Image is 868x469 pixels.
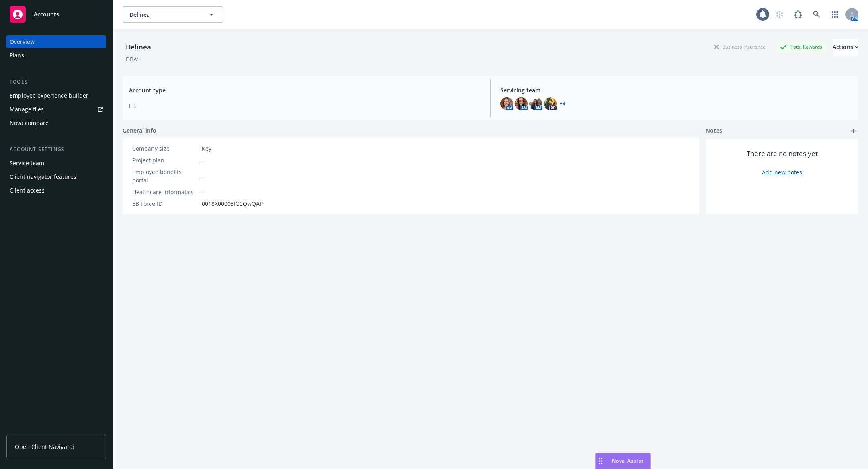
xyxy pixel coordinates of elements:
[10,103,44,116] div: Manage files
[529,97,542,110] img: photo
[129,102,481,110] span: EB
[132,199,199,208] div: EB Force ID
[849,126,858,136] a: add
[595,453,651,469] button: Nova Assist
[10,35,35,48] div: Overview
[129,86,481,94] span: Account type
[762,168,802,176] a: Add new notes
[10,89,88,102] div: Employee experience builder
[6,184,106,197] a: Client access
[706,126,722,136] span: Notes
[790,6,806,23] a: Report a Bug
[6,49,106,62] a: Plans
[6,103,106,116] a: Manage files
[560,101,565,106] a: +3
[132,156,199,164] div: Project plan
[126,55,141,63] div: DBA: -
[500,86,852,94] span: Servicing team
[833,39,858,55] button: Actions
[10,170,76,183] div: Client navigator features
[772,6,788,23] a: Start snowing
[6,157,106,170] a: Service team
[776,42,826,52] div: Total Rewards
[202,156,204,164] span: -
[6,117,106,129] a: Nova compare
[123,6,223,23] button: Delinea
[10,184,45,197] div: Client access
[123,126,156,135] span: General info
[129,10,199,19] span: Delinea
[202,144,211,153] span: Key
[132,188,199,196] div: Healthcare Informatics
[202,188,204,196] span: -
[6,3,106,26] a: Accounts
[6,145,106,154] div: Account settings
[515,97,528,110] img: photo
[6,170,106,183] a: Client navigator features
[202,199,263,208] span: 0018X00003ICCQwQAP
[809,6,825,23] a: Search
[710,42,770,52] div: Business Insurance
[132,168,199,184] div: Employee benefits portal
[202,172,204,180] span: -
[10,157,44,170] div: Service team
[596,453,606,469] div: Drag to move
[833,39,858,55] div: Actions
[500,97,513,110] img: photo
[6,89,106,102] a: Employee experience builder
[132,144,199,153] div: Company size
[10,117,49,129] div: Nova compare
[747,149,818,158] span: There are no notes yet
[827,6,843,23] a: Switch app
[612,457,644,464] span: Nova Assist
[10,49,24,62] div: Plans
[15,442,75,451] span: Open Client Navigator
[6,35,106,48] a: Overview
[34,11,59,18] span: Accounts
[6,78,106,86] div: Tools
[544,97,557,110] img: photo
[123,42,154,52] div: Delinea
